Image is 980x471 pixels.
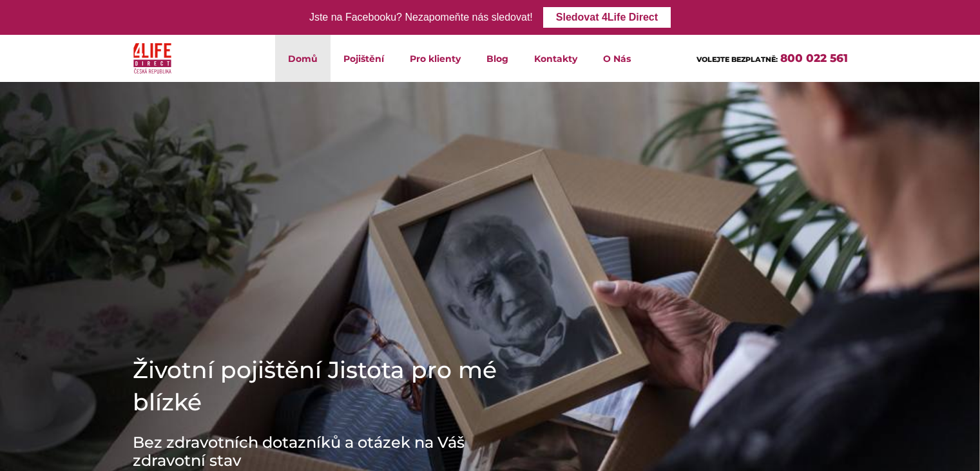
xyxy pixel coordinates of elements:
h3: Bez zdravotních dotazníků a otázek na Váš zdravotní stav [133,434,519,470]
div: Jste na Facebooku? Nezapomeňte nás sledovat! [309,8,533,27]
a: Domů [275,35,331,82]
a: Kontakty [521,35,590,82]
a: Sledovat 4Life Direct [543,7,671,28]
a: Blog [474,35,521,82]
a: 800 022 561 [780,52,848,65]
span: VOLEJTE BEZPLATNĚ: [697,55,778,64]
h1: Životní pojištění Jistota pro mé blízké [133,354,519,418]
img: 4Life Direct Česká republika logo [133,40,172,77]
